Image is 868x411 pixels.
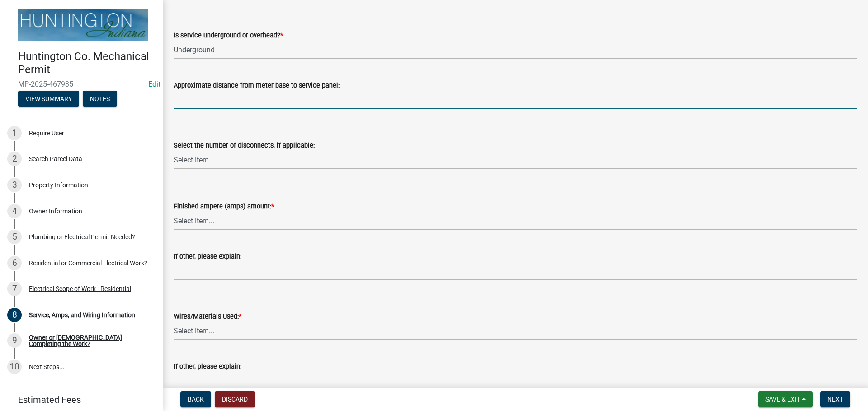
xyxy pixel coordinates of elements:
[820,391,850,407] button: Next
[188,396,204,403] span: Back
[174,203,274,210] label: Finished ampere (amps) amount:
[7,204,22,218] div: 4
[758,391,813,407] button: Save & Exit
[7,391,148,409] a: Estimated Fees
[83,96,117,103] wm-modal-confirm: Notes
[18,9,148,41] img: Huntington County, Indiana
[215,391,255,407] button: Discard
[7,178,22,192] div: 3
[174,314,241,320] label: Wires/Materials Used:
[29,334,148,347] div: Owner or [DEMOGRAPHIC_DATA] Completing the Work?
[29,130,64,136] div: Require User
[7,333,22,348] div: 9
[29,208,82,214] div: Owner Information
[29,182,88,188] div: Property Information
[7,282,22,296] div: 7
[174,143,315,149] label: Select the number of disconnects, if applicable:
[148,80,160,88] wm-modal-confirm: Edit Application Number
[180,391,211,407] button: Back
[7,308,22,322] div: 8
[18,91,79,107] button: View Summary
[148,80,160,88] a: Edit
[7,126,22,140] div: 1
[18,80,145,88] span: MP-2025-467935
[29,234,135,240] div: Plumbing or Electrical Permit Needed?
[83,91,117,107] button: Notes
[29,260,147,266] div: Residential or Commercial Electrical Work?
[765,396,800,403] span: Save & Exit
[7,256,22,270] div: 6
[29,286,131,292] div: Electrical Scope of Work - Residential
[29,156,82,162] div: Search Parcel Data
[7,152,22,166] div: 2
[174,32,283,39] label: Is service underground or overhead?
[174,364,241,370] label: If other, please explain:
[7,360,22,374] div: 10
[174,83,340,89] label: Approximate distance from meter base to service panel:
[29,312,135,318] div: Service, Amps, and Wiring Information
[174,254,241,260] label: If other, please explain:
[7,230,22,244] div: 5
[18,96,79,103] wm-modal-confirm: Summary
[18,50,156,76] h4: Huntington Co. Mechanical Permit
[827,396,843,403] span: Next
